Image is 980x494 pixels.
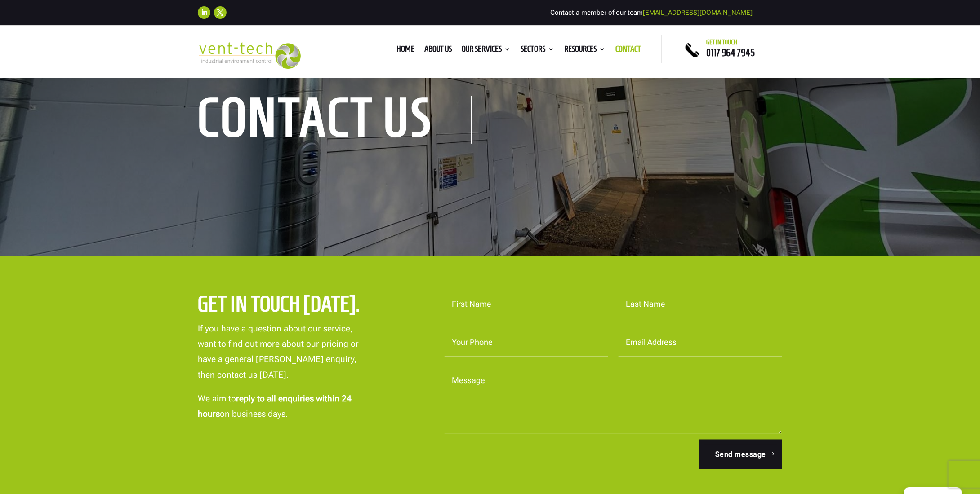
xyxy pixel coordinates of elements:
span: Get in touch [706,39,737,46]
span: We aim to [198,393,236,404]
strong: reply to all enquiries within 24 hours [198,393,352,419]
a: 0117 964 7945 [706,47,755,58]
a: Our Services [462,46,511,56]
h1: contact us [198,96,472,144]
a: About us [424,46,452,56]
h2: Get in touch [DATE]. [198,291,385,322]
input: Your Phone [445,329,608,357]
input: Email Address [619,329,782,357]
a: Follow on X [214,6,227,19]
img: 2023-09-27T08_35_16.549ZVENT-TECH---Clear-background [198,42,301,69]
a: Resources [564,46,606,56]
a: [EMAIL_ADDRESS][DOMAIN_NAME] [643,9,753,17]
button: Send message [699,440,782,469]
span: If you have a question about our service, want to find out more about our pricing or have a gener... [198,323,359,380]
a: Sectors [521,46,554,56]
span: Contact a member of our team [550,9,753,17]
a: Contact [615,46,641,56]
span: on business days. [220,409,288,419]
input: First Name [445,291,608,318]
a: Home [396,46,414,56]
a: Follow on LinkedIn [198,6,210,19]
input: Last Name [619,291,782,318]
